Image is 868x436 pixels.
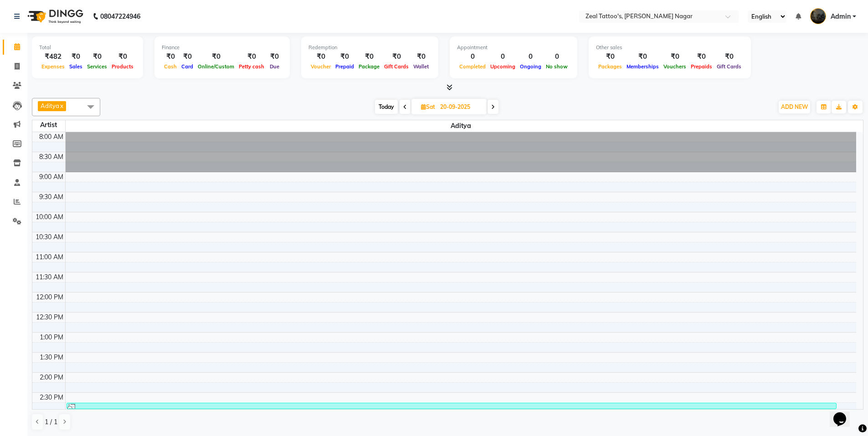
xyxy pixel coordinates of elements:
[544,51,570,62] div: 0
[38,333,65,342] div: 1:00 PM
[518,51,544,62] div: 0
[34,212,65,222] div: 10:00 AM
[488,63,518,70] span: Upcoming
[624,63,661,70] span: Memberships
[37,192,65,202] div: 9:30 AM
[457,51,488,62] div: 0
[437,100,483,114] input: 2025-09-20
[457,63,488,70] span: Completed
[38,393,65,402] div: 2:30 PM
[688,63,714,70] span: Prepaids
[411,63,431,70] span: Wallet
[267,63,282,70] span: Due
[236,51,267,62] div: ₹0
[179,51,195,62] div: ₹0
[382,51,411,62] div: ₹0
[596,51,624,62] div: ₹0
[308,51,333,62] div: ₹0
[67,51,85,62] div: ₹0
[34,313,65,322] div: 12:30 PM
[37,152,65,162] div: 8:30 AM
[333,63,356,70] span: Prepaid
[85,63,109,70] span: Services
[779,101,810,113] button: ADD NEW
[39,63,67,70] span: Expenses
[488,51,518,62] div: 0
[34,292,65,302] div: 12:00 PM
[23,4,86,29] img: logo
[830,400,859,427] iframe: chat widget
[179,63,195,70] span: Card
[236,63,267,70] span: Petty cash
[34,232,65,242] div: 10:30 AM
[333,51,356,62] div: ₹0
[66,120,857,132] span: Aditya
[308,44,431,51] div: Redemption
[356,51,382,62] div: ₹0
[109,63,136,70] span: Products
[195,51,236,62] div: ₹0
[162,44,282,51] div: Finance
[34,272,65,282] div: 11:30 AM
[39,51,67,62] div: ₹482
[59,102,63,109] a: x
[308,63,333,70] span: Voucher
[356,63,382,70] span: Package
[375,100,398,114] span: Today
[37,132,65,142] div: 8:00 AM
[544,63,570,70] span: No show
[714,63,744,70] span: Gift Cards
[781,103,808,110] span: ADD NEW
[688,51,714,62] div: ₹0
[109,51,136,62] div: ₹0
[419,103,437,110] span: Sat
[100,4,140,29] b: 08047224946
[596,63,624,70] span: Packages
[45,417,57,427] span: 1 / 1
[41,102,59,109] span: Aditya
[85,51,109,62] div: ₹0
[39,44,136,51] div: Total
[267,51,282,62] div: ₹0
[714,51,744,62] div: ₹0
[661,51,688,62] div: ₹0
[67,403,836,409] div: Om [PERSON_NAME], TK8367458, 02:45 PM-02:46 PM, Design_Advance
[596,44,744,51] div: Other sales
[32,120,65,130] div: Artist
[162,63,179,70] span: Cash
[38,373,65,382] div: 2:00 PM
[37,172,65,182] div: 9:00 AM
[162,51,179,62] div: ₹0
[831,12,851,21] span: Admin
[67,63,85,70] span: Sales
[411,51,431,62] div: ₹0
[34,252,65,262] div: 11:00 AM
[518,63,544,70] span: Ongoing
[195,63,236,70] span: Online/Custom
[382,63,411,70] span: Gift Cards
[810,8,826,24] img: Admin
[661,63,688,70] span: Vouchers
[624,51,661,62] div: ₹0
[38,353,65,362] div: 1:30 PM
[457,44,570,51] div: Appointment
